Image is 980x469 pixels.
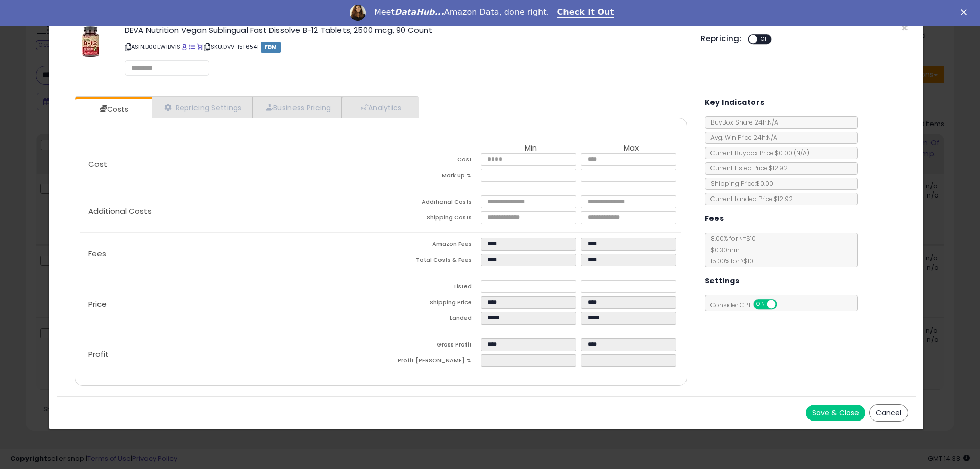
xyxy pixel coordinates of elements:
[381,254,481,269] td: Total Costs & Fees
[80,250,381,258] p: Fees
[381,312,481,328] td: Landed
[705,245,740,254] span: $0.30 min
[381,169,481,185] td: Mark up %
[705,275,740,287] h5: Settings
[557,7,615,18] a: Check It Out
[381,296,481,312] td: Shipping Price
[794,149,810,157] span: ( N/A )
[775,300,792,309] span: OFF
[261,42,281,53] span: FBM
[705,257,753,265] span: 15.00 % for > $10
[80,160,381,168] p: Cost
[775,149,810,157] span: $0.00
[374,7,549,17] div: Meet Amazon Data, done right.
[901,20,908,35] span: ×
[75,99,151,119] a: Costs
[381,195,481,211] td: Additional Costs
[350,5,366,21] img: Profile image for Georgie
[705,164,788,172] span: Current Listed Price: $12.92
[705,301,791,309] span: Consider CPT:
[705,194,793,203] span: Current Landed Price: $12.92
[754,300,767,309] span: ON
[381,238,481,254] td: Amazon Fees
[189,43,195,51] a: All offer listings
[705,149,810,157] span: Current Buybox Price:
[481,144,581,153] th: Min
[381,280,481,296] td: Listed
[152,97,253,118] a: Repricing Settings
[82,26,99,57] img: 51ShjVdw4xL._SL60_.jpg
[757,35,774,44] span: OFF
[705,212,724,225] h5: Fees
[125,39,685,55] p: ASIN: B00EW1BVIS | SKU: DVV-1516541
[705,133,777,142] span: Avg. Win Price 24h: N/A
[705,179,773,188] span: Shipping Price: $0.00
[80,207,381,215] p: Additional Costs
[182,43,187,51] a: BuyBox page
[80,350,381,358] p: Profit
[253,97,342,118] a: Business Pricing
[125,26,685,34] h3: DEVA Nutrition Vegan Sublingual Fast Dissolve B-12 Tablets, 2500 mcg, 90 Count
[381,153,481,169] td: Cost
[705,96,765,109] h5: Key Indicators
[961,9,971,15] div: Close
[381,211,481,227] td: Shipping Costs
[705,234,756,265] span: 8.00 % for <= $10
[80,300,381,308] p: Price
[869,404,908,422] button: Cancel
[701,35,742,43] h5: Repricing:
[581,144,681,153] th: Max
[197,43,202,51] a: Your listing only
[806,405,865,421] button: Save & Close
[381,354,481,370] td: Profit [PERSON_NAME] %
[342,97,418,118] a: Analytics
[705,118,778,127] span: BuyBox Share 24h: N/A
[395,7,444,17] i: DataHub...
[381,338,481,354] td: Gross Profit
